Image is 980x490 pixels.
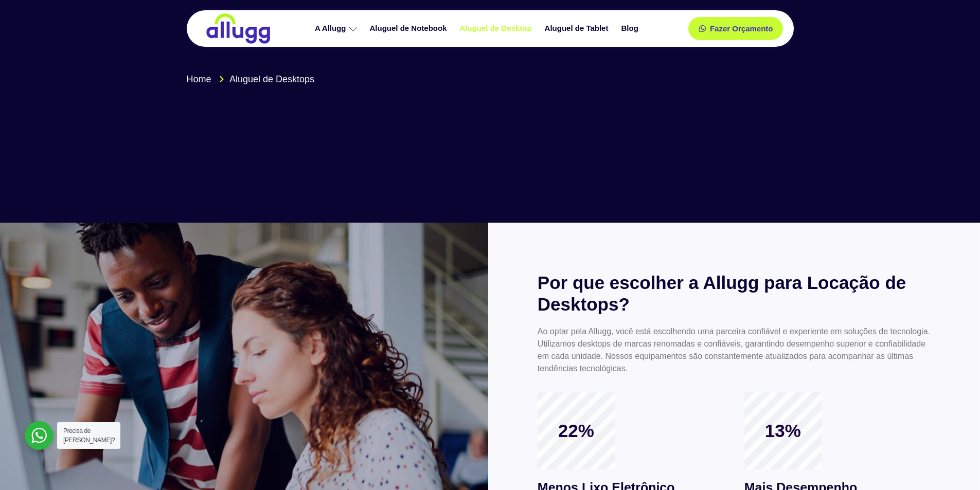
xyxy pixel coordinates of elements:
[538,325,931,375] p: Ao optar pela Allugg, você está escolhendo uma parceira confiável e experiente em soluções de tec...
[63,427,115,444] span: Precisa de [PERSON_NAME]?
[929,441,980,490] iframe: Chat Widget
[616,20,646,38] a: Blog
[538,420,615,442] span: 22%
[310,20,365,38] a: A Allugg
[538,272,931,315] h2: Por que escolher a Allugg para Locação de Desktops?
[187,72,211,86] span: Home
[205,13,272,44] img: locação de TI é Allugg
[227,72,314,86] span: Aluguel de Desktops
[365,20,455,38] a: Aluguel de Notebook
[688,17,783,40] a: Fazer Orçamento
[540,20,616,38] a: Aluguel de Tablet
[744,420,822,442] span: 13%
[455,20,540,38] a: Aluguel de Desktop
[929,441,980,490] div: Widget de chat
[710,25,773,32] span: Fazer Orçamento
